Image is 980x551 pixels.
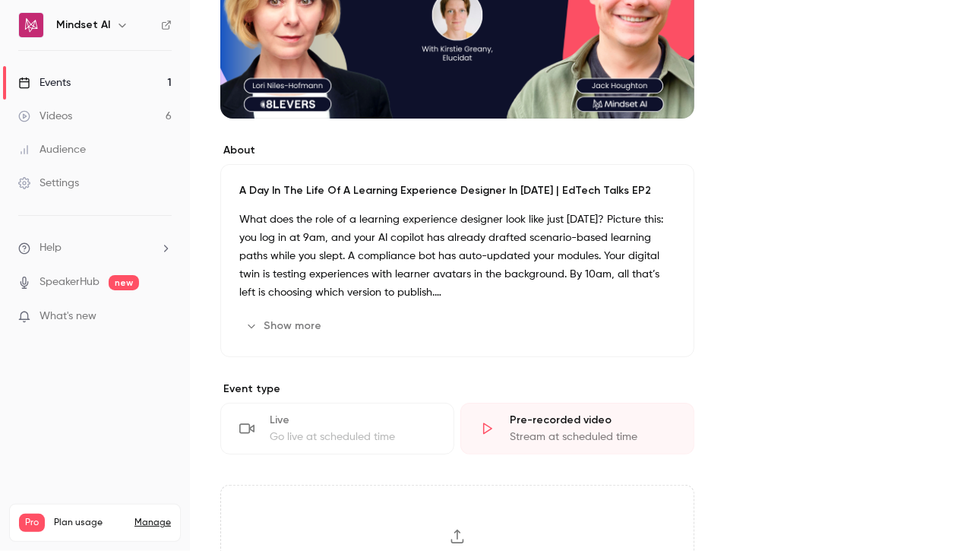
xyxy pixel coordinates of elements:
[19,514,45,532] span: Pro
[56,17,110,33] h6: Mindset AI
[40,309,96,325] span: What's new
[220,143,694,158] label: About
[510,413,675,428] div: Pre-recorded video
[18,176,79,191] div: Settings
[270,413,435,428] div: Live
[510,429,675,445] div: Stream at scheduled time
[18,75,71,90] div: Events
[270,429,435,445] div: Go live at scheduled time
[220,403,454,454] div: LiveGo live at scheduled time
[18,240,172,256] li: help-dropdown-opener
[239,211,675,302] p: What does the role of a learning experience designer look like just [DATE]? Picture this: you log...
[220,382,694,397] p: Event type
[153,310,172,324] iframe: Noticeable Trigger
[19,13,43,37] img: Mindset AI
[18,109,72,124] div: Videos
[460,403,694,454] div: Pre-recorded videoStream at scheduled time
[239,183,675,198] p: A Day In The Life Of A Learning Experience Designer In [DATE] | EdTech Talks EP2
[18,142,86,157] div: Audience
[40,240,62,256] span: Help
[54,517,125,529] span: Plan usage
[40,274,100,290] a: SpeakerHub
[239,314,330,338] button: Show more
[134,517,171,529] a: Manage
[109,275,139,290] span: new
